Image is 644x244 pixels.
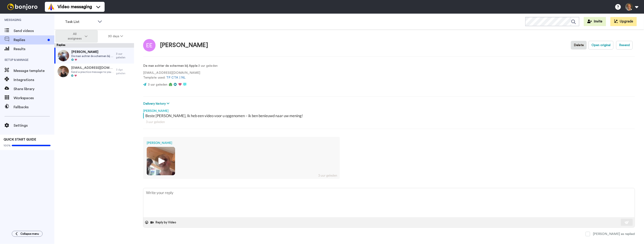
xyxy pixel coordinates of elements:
[58,50,69,61] img: 6c558246-7b04-495d-8f9c-6f2b62a8f4be-thumb.jpg
[584,17,606,26] button: Invite
[65,19,95,25] span: Task List
[150,219,178,226] button: Reply by Video
[20,232,39,236] span: Collapse menu
[71,54,114,58] span: De man achter de schermen bij Apple
[14,123,54,128] span: Settings
[71,70,114,74] span: Send a practice message to yourself
[589,41,613,49] button: Open original
[143,64,218,68] p: : 3 uur geleden
[318,173,337,178] div: 3 uur geleden
[98,32,133,40] button: 30 days
[571,41,587,49] button: Delete
[593,232,635,236] div: [PERSON_NAME] as replied
[610,17,637,26] button: Upgrade
[143,39,156,52] img: Image of Evan Elings
[14,37,46,43] span: Replies
[54,48,134,64] a: [PERSON_NAME]De man achter de schermen bij Apple3 uur geleden
[12,231,43,237] button: Collapse menu
[5,4,39,10] img: bj-logo-header-white.svg
[116,52,132,59] div: 3 uur geleden
[14,95,54,101] span: Workspaces
[146,120,632,124] div: 3 uur geleden
[58,66,69,77] img: 973d1407-e4d9-4bd6-94b8-15a6efffb9f5-thumb.jpg
[71,66,114,70] span: [EMAIL_ADDRESS][DOMAIN_NAME]
[147,140,336,145] div: [PERSON_NAME]
[148,83,167,86] span: 3 uur geleden
[143,64,197,67] strong: De man achter de schermen bij Apple
[55,30,98,43] button: All assignees
[58,4,92,10] span: Video messaging
[14,77,54,83] span: Integrations
[14,28,54,34] span: Send videos
[160,42,208,49] div: [PERSON_NAME]
[54,64,134,79] a: [EMAIL_ADDRESS][DOMAIN_NAME]Send a practice message to yourself3 dgn geleden
[14,86,54,92] span: Share library
[71,50,114,54] span: [PERSON_NAME]
[116,68,132,75] div: 3 dgn geleden
[4,144,11,147] span: 100%
[143,71,218,80] p: [EMAIL_ADDRESS][DOMAIN_NAME] Template used:
[143,101,171,106] button: Delivery history
[145,113,634,118] div: Beste [PERSON_NAME], Ik heb een video voor u opgenomen – ik ben benieuwd naar uw mening!
[4,138,36,141] span: QUICK START GUIDE
[14,46,54,52] span: Results
[14,68,54,74] span: Message template
[155,155,167,167] img: ic_play_thick.png
[147,147,175,175] img: 15fd7715-5066-4152-872c-3a358e46b597-thumb.jpg
[54,43,134,48] div: Replies
[616,41,633,49] button: Resend
[143,106,635,113] div: [PERSON_NAME]
[65,32,84,41] span: All assignees
[14,104,54,110] span: Fallbacks
[625,221,630,224] img: send-white.svg
[48,3,55,10] img: vm-color.svg
[166,76,185,79] a: TP CTA | NL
